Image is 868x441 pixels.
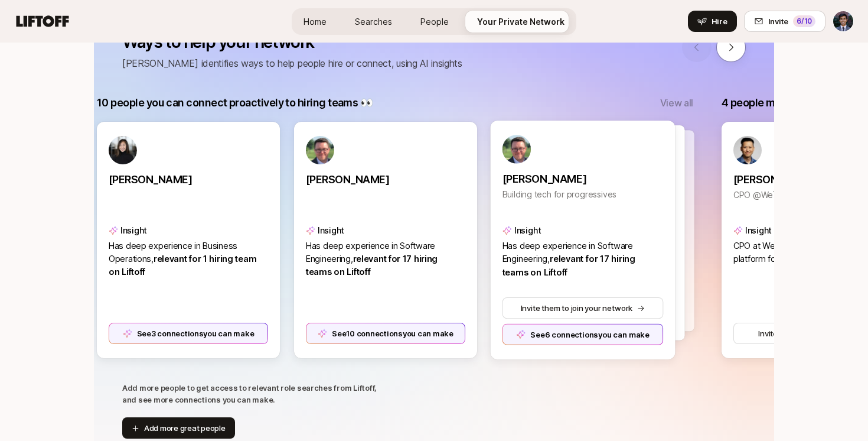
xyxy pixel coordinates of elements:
[109,241,237,264] span: Has deep experience in Business Operations,
[688,11,737,32] button: Hire
[306,164,465,188] a: [PERSON_NAME]
[502,297,664,319] button: Invite them to join your network
[502,171,664,187] p: [PERSON_NAME]
[109,164,268,188] a: [PERSON_NAME]
[768,15,788,27] span: Invite
[109,254,256,277] span: relevant for 1 hiring team on Liftoff
[722,95,854,111] p: 4 people might be hiring 🌱
[122,417,235,439] button: Add more great people
[97,95,373,111] p: 10 people you can connect proactively to hiring teams 👀
[120,223,147,238] p: Insight
[109,136,137,164] img: f904a5f7_5936_4a99_8c39_d14bac439982.jfif
[306,171,465,188] p: [PERSON_NAME]
[477,15,564,28] span: Your Private Network
[502,254,635,277] span: relevant for 17 hiring teams on Liftoff
[355,15,392,28] span: Searches
[660,95,693,111] button: View all
[318,223,344,238] p: Insight
[744,11,825,32] button: Invite6/10
[502,164,664,187] a: [PERSON_NAME]
[502,135,531,163] img: eec0d106_2222_4519_a4eb_a4639944121d.jfif
[306,136,334,164] img: b086f479_5cbd_46db_a0d1_1935c710145d.jpg
[122,382,377,406] p: Add more people to get access to relevant role searches from Liftoff, and see more connections yo...
[502,241,633,264] span: Has deep experience in Software Engineering,
[411,11,458,33] a: People
[304,15,327,28] span: Home
[306,254,438,277] span: relevant for 17 hiring teams on Liftoff
[122,33,462,51] p: Ways to help your network
[833,11,853,31] img: Avi Saraf
[122,56,462,71] p: [PERSON_NAME] identifies ways to help people hire or connect, using AI insights
[468,11,574,33] a: Your Private Network
[833,11,854,32] button: Avi Saraf
[793,15,815,27] div: 6 /10
[745,223,772,238] p: Insight
[514,223,541,238] p: Insight
[420,15,449,28] span: People
[109,171,268,188] p: [PERSON_NAME]
[502,187,664,202] p: Building tech for progressives
[306,241,435,264] span: Has deep experience in Software Engineering,
[733,136,762,164] img: a8cbebfc_0e44_4441_865e_9bd2f0cc6ecb.jpg
[345,11,402,33] a: Searches
[294,11,336,33] a: Home
[712,15,727,27] span: Hire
